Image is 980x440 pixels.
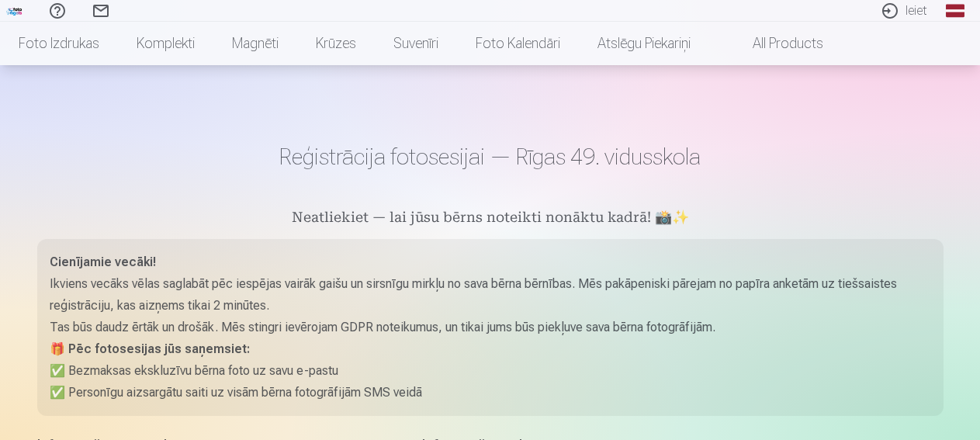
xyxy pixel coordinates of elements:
[213,22,297,65] a: Magnēti
[50,255,156,269] strong: Cienījamie vecāki!
[50,360,931,382] p: ✅ Bezmaksas ekskluzīvu bērna foto uz savu e-pastu
[37,208,944,230] h5: Neatliekiet — lai jūsu bērns noteikti nonāktu kadrā! 📸✨
[37,143,944,171] h1: Reģistrācija fotosesijai — Rīgas 49. vidusskola
[579,22,709,65] a: Atslēgu piekariņi
[50,341,250,356] strong: 🎁 Pēc fotosesijas jūs saņemsiet:
[6,6,23,16] img: /fa1
[375,22,457,65] a: Suvenīri
[118,22,213,65] a: Komplekti
[50,273,931,317] p: Ikviens vecāks vēlas saglabāt pēc iespējas vairāk gaišu un sirsnīgu mirkļu no sava bērna bērnības...
[50,317,931,338] p: Tas būs daudz ērtāk un drošāk. Mēs stingri ievērojam GDPR noteikumus, un tikai jums būs piekļuve ...
[297,22,375,65] a: Krūzes
[709,22,842,65] a: All products
[50,382,931,404] p: ✅ Personīgu aizsargātu saiti uz visām bērna fotogrāfijām SMS veidā
[457,22,579,65] a: Foto kalendāri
